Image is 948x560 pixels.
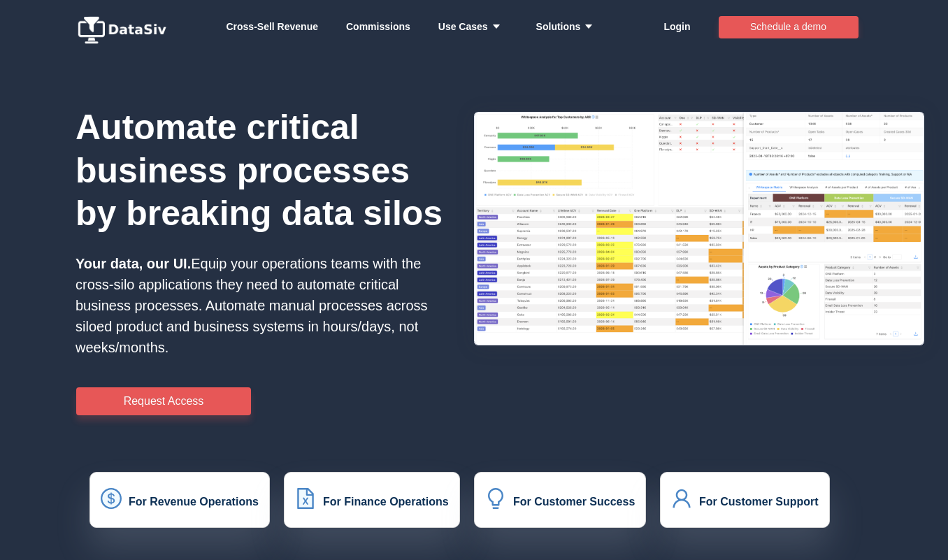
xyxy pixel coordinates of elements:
strong: Your data, our UI. [76,256,191,271]
button: Schedule a demo [719,16,859,38]
img: HxQKbKb.png [474,112,924,345]
strong: Use Cases [438,21,508,32]
a: Whitespace [226,6,318,48]
a: Commissions [346,6,410,48]
button: icon: dollarFor Revenue Operations [89,472,270,528]
button: Request Access [76,387,251,415]
a: icon: userFor Customer Support [671,497,819,509]
strong: Solutions [536,21,601,32]
a: Login [663,6,690,48]
i: icon: caret-down [488,22,501,31]
a: icon: bulbFor Customer Success [485,497,635,509]
button: icon: bulbFor Customer Success [474,472,646,528]
i: icon: caret-down [580,22,594,31]
button: icon: file-excelFor Finance Operations [284,472,460,528]
h1: Automate critical business processes by breaking data silos [76,106,445,236]
button: icon: userFor Customer Support [660,472,830,528]
a: icon: dollarFor Revenue Operations [101,497,259,509]
span: Equip your operations teams with the cross-silo applications they need to automate critical busin... [76,256,428,355]
a: icon: file-excelFor Finance Operations [295,497,449,509]
img: logo [76,16,173,44]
